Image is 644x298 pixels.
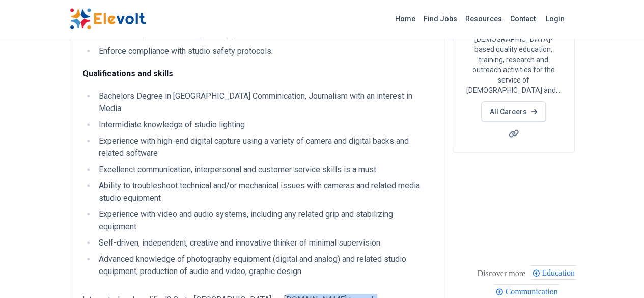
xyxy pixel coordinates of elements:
[461,11,506,27] a: Resources
[96,253,432,290] li: Advanced knowledge of photography equipment (digital and analog) and related studio equipment, pr...
[481,101,546,122] a: All Careers
[96,180,432,204] li: Ability to troubleshoot technical and/or mechanical issues with cameras and related media studio ...
[530,265,576,280] div: Education
[593,249,644,298] iframe: Chat Widget
[391,11,419,27] a: Home
[419,11,461,27] a: Find Jobs
[96,135,432,159] li: Experience with high-end digital capture using a variety of camera and digital backs and related ...
[96,45,432,58] li: Enforce compliance with studio safety protocols.
[542,268,578,277] span: Education
[96,119,432,131] li: Intermidiate knowledge of studio lighting
[477,266,525,281] div: These are topics related to the article that might interest you
[70,8,146,30] img: Elevolt
[540,9,571,29] a: Login
[96,208,432,233] li: Experience with video and audio systems, including any related grip and stabilizing equipment
[96,237,432,249] li: Self-driven, independent, creative and innovative thinker of minimal supervision
[96,164,432,176] li: Excellenct communication, interpersonal and customer service skills is a must
[506,11,540,27] a: Contact
[82,69,173,78] strong: Qualifications and skills
[505,287,561,296] span: Communication
[96,90,432,115] li: Bachelors Degree in [GEOGRAPHIC_DATA] Comminication, Journalism with an interest in Media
